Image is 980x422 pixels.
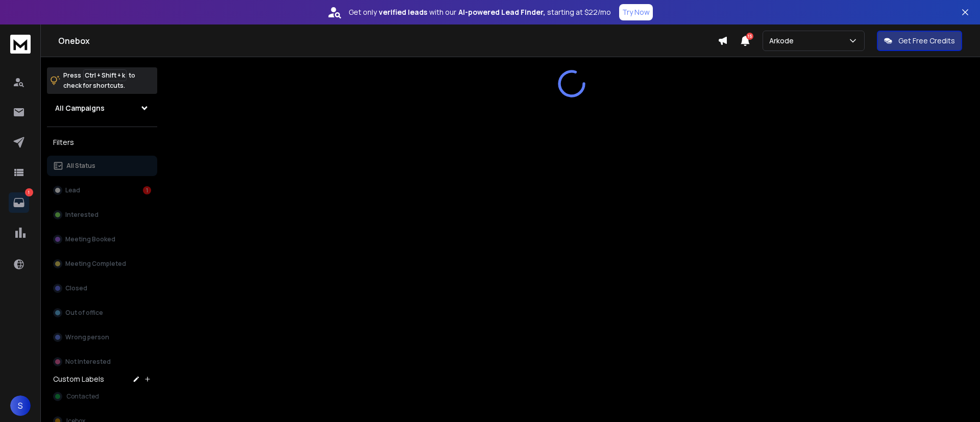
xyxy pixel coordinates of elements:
[458,7,545,17] strong: AI-powered Lead Finder,
[619,4,653,20] button: Try Now
[55,103,105,113] h1: All Campaigns
[877,31,962,51] button: Get Free Credits
[58,35,718,47] h1: Onebox
[53,374,104,384] h3: Custom Labels
[25,188,33,196] p: 1
[63,70,135,91] p: Press to check for shortcuts.
[898,36,955,46] p: Get Free Credits
[9,192,29,213] a: 1
[622,7,650,17] p: Try Now
[10,395,31,416] button: S
[47,98,157,118] button: All Campaigns
[10,35,31,54] img: logo
[769,36,798,46] p: Arkode
[349,7,611,17] p: Get only with our starting at $22/mo
[83,69,127,81] span: Ctrl + Shift + k
[746,33,753,40] span: 15
[47,135,157,150] h3: Filters
[379,7,427,17] strong: verified leads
